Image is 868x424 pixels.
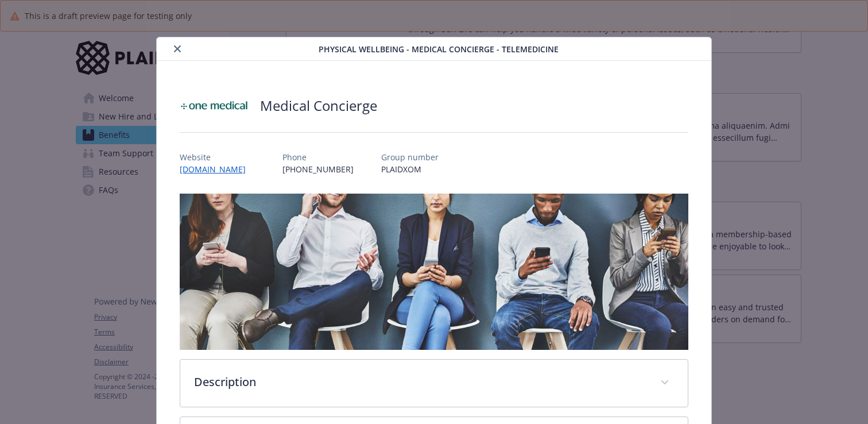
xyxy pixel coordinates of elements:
img: banner [180,194,688,350]
p: PLAIDXOM [381,163,439,175]
p: [PHONE_NUMBER] [282,163,354,175]
p: Phone [282,151,354,163]
p: Group number [381,151,439,163]
p: Website [180,151,255,163]
img: One Medical [180,88,249,123]
h2: Medical Concierge [260,96,377,115]
p: Description [194,373,646,391]
span: Physical Wellbeing - Medical Concierge - TeleMedicine [319,43,559,55]
a: [DOMAIN_NAME] [180,164,255,175]
div: Description [180,360,688,407]
button: close [170,42,184,56]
